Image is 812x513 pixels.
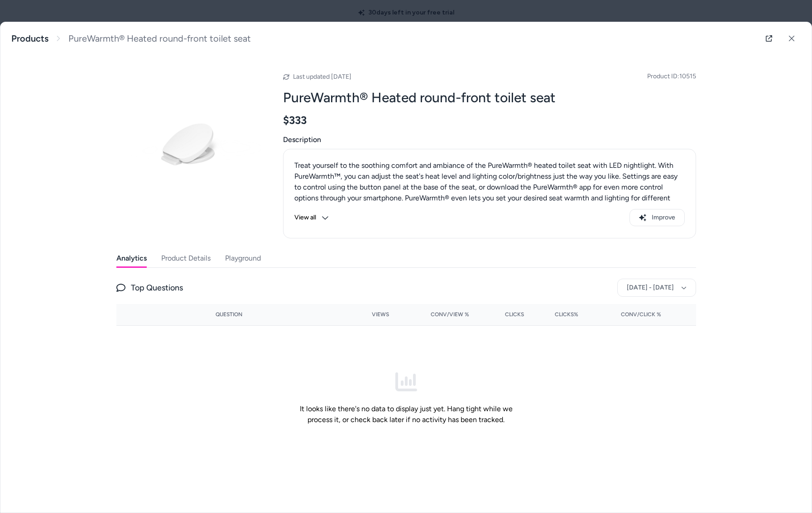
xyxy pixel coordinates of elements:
button: Analytics [116,249,147,267]
button: [DATE] - [DATE] [617,279,696,297]
button: Improve [629,209,685,226]
button: Views [349,307,389,322]
span: Conv/View % [431,311,469,318]
span: Top Questions [131,281,183,294]
span: Views [372,311,389,318]
button: Question [216,307,242,322]
span: $333 [283,114,307,127]
button: Playground [225,249,261,267]
button: Product Details [161,249,211,267]
span: Description [283,134,696,145]
span: Conv/Click % [621,311,661,318]
span: Clicks% [555,311,578,318]
span: Question [216,311,242,318]
button: Clicks% [538,307,579,322]
div: It looks like there's no data to display just yet. Hang tight while we process it, or check back ... [290,333,522,463]
h2: PureWarmth® Heated round-front toilet seat [283,89,696,106]
span: Clicks [505,311,524,318]
button: Clicks [484,307,524,322]
button: Conv/Click % [593,307,661,322]
span: PureWarmth® Heated round-front toilet seat [68,33,251,44]
p: Treat yourself to the soothing comfort and ambiance of the PureWarmth® heated toilet seat with LE... [294,160,685,214]
span: Last updated [DATE] [293,73,351,81]
a: Products [11,33,48,44]
button: Conv/View % [404,307,469,322]
button: View all [294,209,329,226]
nav: breadcrumb [11,33,251,44]
span: Product ID: 10515 [647,72,696,81]
img: 10515-0_ISO_d2c0022809_rgb [116,66,261,210]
